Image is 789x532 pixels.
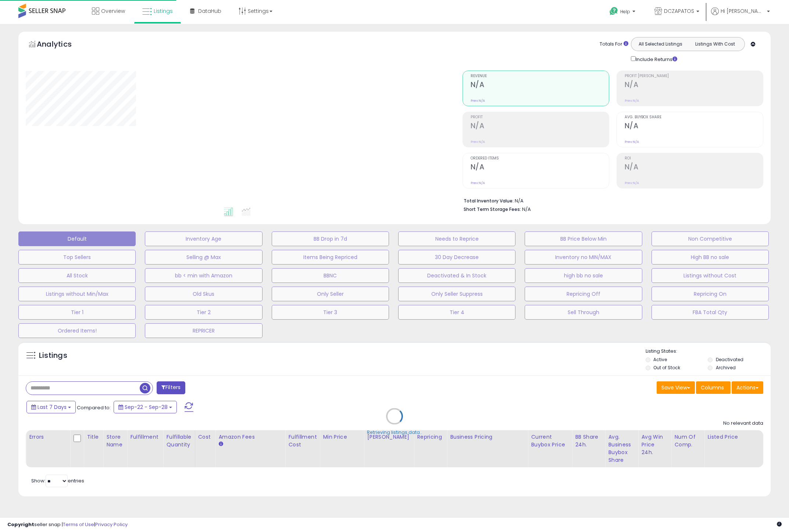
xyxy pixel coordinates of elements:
[525,287,642,301] button: Repricing Off
[464,198,514,204] b: Total Inventory Value:
[7,521,34,528] strong: Copyright
[7,521,128,528] div: seller snap | |
[651,287,769,301] button: Repricing On
[398,268,515,283] button: Deactivated & In Stock
[625,122,763,132] h2: N/A
[18,231,136,246] button: Default
[272,231,389,246] button: BB Drop in 7d
[154,7,173,15] span: Listings
[145,268,262,283] button: bb < min with Amazon
[272,268,389,283] button: BBNC
[471,163,609,173] h2: N/A
[18,268,136,283] button: All Stock
[688,39,742,49] button: Listings With Cost
[525,305,642,320] button: Sell Through
[198,7,221,15] span: DataHub
[721,7,765,15] span: Hi [PERSON_NAME]
[600,41,628,48] div: Totals For
[471,140,485,144] small: Prev: N/A
[471,157,609,161] span: Ordered Items
[37,39,86,51] h5: Analytics
[398,250,515,265] button: 30 Day Decrease
[625,115,763,119] span: Avg. Buybox Share
[525,268,642,283] button: high bb no sale
[609,7,618,16] i: Get Help
[272,250,389,265] button: Items Being Repriced
[398,305,515,320] button: Tier 4
[522,206,531,213] span: N/A
[367,429,422,436] div: Retrieving listings data..
[145,287,262,301] button: Old Skus
[95,521,128,528] a: Privacy Policy
[625,55,686,63] div: Include Returns
[633,39,688,49] button: All Selected Listings
[471,80,609,90] h2: N/A
[651,305,769,320] button: FBA Total Qty
[625,80,763,90] h2: N/A
[145,323,262,338] button: REPRICER
[272,287,389,301] button: Only Seller
[101,7,125,15] span: Overview
[471,74,609,78] span: Revenue
[272,305,389,320] button: Tier 3
[18,287,136,301] button: Listings without Min/Max
[620,8,630,15] span: Help
[471,122,609,132] h2: N/A
[145,231,262,246] button: Inventory Age
[18,250,136,265] button: Top Sellers
[625,74,763,78] span: Profit [PERSON_NAME]
[145,250,262,265] button: Selling @ Max
[664,7,694,15] span: DCZAPATOS
[398,231,515,246] button: Needs to Reprice
[145,305,262,320] button: Tier 2
[625,140,639,144] small: Prev: N/A
[471,98,485,103] small: Prev: N/A
[398,287,515,301] button: Only Seller Suppress
[525,231,642,246] button: BB Price Below Min
[525,250,642,265] button: Inventory no MIN/MAX
[651,250,769,265] button: High BB no sale
[711,7,770,24] a: Hi [PERSON_NAME]
[625,157,763,161] span: ROI
[18,323,136,338] button: Ordered Items!
[625,181,639,185] small: Prev: N/A
[63,521,94,528] a: Terms of Use
[651,268,769,283] button: Listings without Cost
[464,196,758,205] li: N/A
[625,163,763,173] h2: N/A
[471,115,609,119] span: Profit
[625,98,639,103] small: Prev: N/A
[651,231,769,246] button: Non Competitive
[471,181,485,185] small: Prev: N/A
[18,305,136,320] button: Tier 1
[604,1,643,24] a: Help
[464,206,521,212] b: Short Term Storage Fees:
